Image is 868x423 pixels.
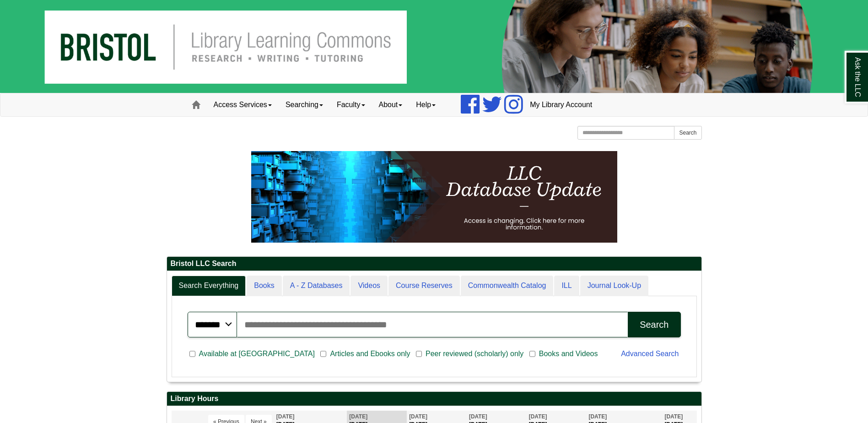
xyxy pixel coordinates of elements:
[247,276,281,296] a: Books
[640,320,669,330] div: Search
[664,413,683,420] span: [DATE]
[167,257,701,271] h2: Bristol LLC Search
[330,93,372,116] a: Faculty
[535,348,602,359] span: Books and Videos
[621,350,679,358] a: Advanced Search
[167,392,701,406] h2: Library Hours
[409,413,427,420] span: [DATE]
[283,276,350,296] a: A - Z Databases
[372,93,410,116] a: About
[580,276,648,296] a: Journal Look-Up
[189,350,195,358] input: Available at [GEOGRAPHIC_DATA]
[207,93,279,116] a: Access Services
[461,276,554,296] a: Commonwealth Catalog
[523,93,599,116] a: My Library Account
[326,348,414,359] span: Articles and Ebooks only
[416,350,422,358] input: Peer reviewed (scholarly) only
[251,151,617,243] img: HTML tutorial
[276,413,295,420] span: [DATE]
[349,413,367,420] span: [DATE]
[279,93,330,116] a: Searching
[469,413,487,420] span: [DATE]
[588,413,607,420] span: [DATE]
[388,276,460,296] a: Course Reserves
[529,350,535,358] input: Books and Videos
[320,350,326,358] input: Articles and Ebooks only
[195,348,318,359] span: Available at [GEOGRAPHIC_DATA]
[172,276,246,296] a: Search Everything
[529,413,547,420] span: [DATE]
[554,276,579,296] a: ILL
[422,348,527,359] span: Peer reviewed (scholarly) only
[628,312,680,337] button: Search
[409,93,442,116] a: Help
[350,276,388,296] a: Videos
[674,126,701,140] button: Search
